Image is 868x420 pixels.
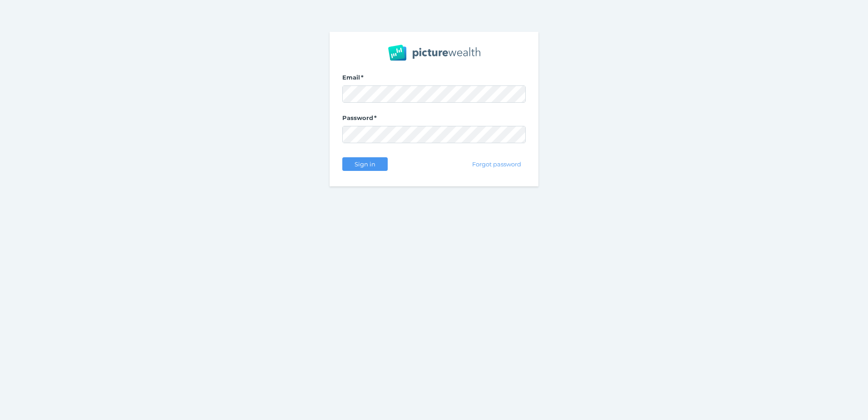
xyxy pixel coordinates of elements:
[469,160,525,168] span: Forgot password
[388,45,480,61] img: PW
[350,160,379,168] span: Sign in
[342,157,388,171] button: Sign in
[342,114,526,126] label: Password
[468,157,526,171] button: Forgot password
[342,74,526,85] label: Email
